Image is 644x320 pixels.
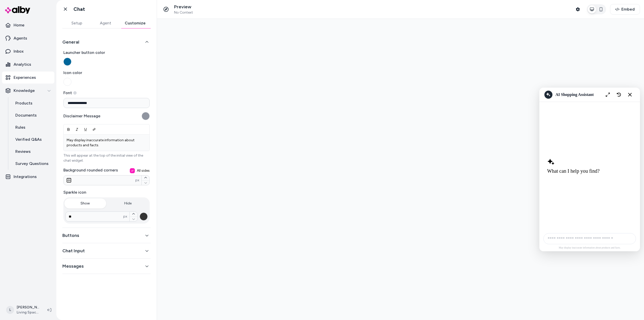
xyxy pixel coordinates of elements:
[2,19,54,31] a: Home
[130,168,135,173] button: All sides
[63,90,150,96] label: Font
[64,198,106,208] button: Show
[2,171,54,183] a: Integrations
[62,263,151,270] button: Messages
[90,125,98,134] button: Link
[63,58,71,66] button: Launcher button color
[15,149,31,155] p: Reviews
[2,85,54,97] button: Knowledge
[5,6,30,14] img: alby Logo
[73,125,81,134] button: Italic (Ctrl+U)
[14,88,35,94] p: Knowledge
[63,167,150,173] label: Background rounded corners
[67,138,146,148] p: May display inaccurate information about products and facts.
[120,18,151,28] button: Customize
[15,124,25,130] p: Rules
[63,189,150,195] label: Sparkle icon
[62,18,91,28] button: Setup
[621,6,635,12] span: Embed
[63,70,150,76] span: Icon color
[14,48,24,54] p: Inbox
[10,97,54,109] a: Products
[81,125,90,134] button: Underline (Ctrl+I)
[15,100,32,106] p: Products
[17,305,39,310] p: [PERSON_NAME]
[2,72,54,84] a: Experiences
[15,136,42,143] p: Verified Q&As
[15,161,49,167] p: Survey Questions
[62,50,151,224] div: General
[107,198,149,208] button: Hide
[14,22,24,28] p: Home
[123,214,127,219] span: px
[73,6,85,12] h1: Chat
[6,306,14,314] span: L
[15,112,37,118] p: Documents
[174,4,193,10] p: Preview
[14,35,27,41] p: Agents
[62,39,151,46] button: General
[2,58,54,70] a: Analytics
[135,178,139,183] span: px
[17,310,39,315] span: Living Spaces
[63,78,71,86] button: Icon color
[63,153,150,163] p: This will appear at the top of the initial view of the chat widget.
[62,232,151,239] button: Buttons
[10,158,54,170] a: Survey Questions
[2,32,54,44] a: Agents
[10,109,54,121] a: Documents
[63,50,150,56] span: Launcher button color
[610,4,640,15] button: Embed
[14,61,31,67] p: Analytics
[10,121,54,133] a: Rules
[14,174,37,180] p: Integrations
[137,168,150,173] span: All sides
[3,302,43,318] button: L[PERSON_NAME]Living Spaces
[10,133,54,146] a: Verified Q&As
[174,10,193,15] span: No Context
[64,125,73,134] button: Bold (Ctrl+B)
[63,113,100,119] label: Disclaimer Message
[14,75,36,81] p: Experiences
[62,247,151,254] button: Chat Input
[91,18,120,28] button: Agent
[2,45,54,57] a: Inbox
[10,146,54,158] a: Reviews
